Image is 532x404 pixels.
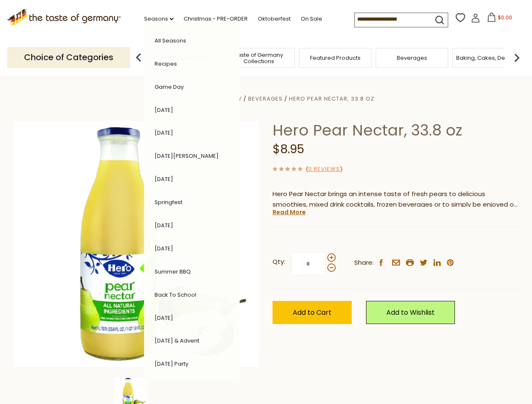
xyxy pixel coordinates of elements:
a: Beverages [248,95,283,103]
a: Christmas - PRE-ORDER [184,14,248,24]
input: Qty: [291,252,326,275]
a: Springfest [155,198,182,206]
a: Recipes [155,60,177,68]
a: [DATE][PERSON_NAME] [155,152,219,160]
button: $0.00 [482,13,518,25]
a: All Seasons [155,37,186,45]
span: $0.00 [498,14,512,21]
img: next arrow [508,49,525,66]
a: [DATE] [155,221,173,229]
a: [DATE] & Advent [155,337,199,345]
a: Featured Products [310,55,361,61]
span: ( ) [306,165,342,173]
a: Game Day [155,83,184,91]
a: [DATE] [155,314,173,322]
span: Add to Cart [293,308,331,317]
a: [DATE] [155,129,173,137]
button: Add to Cart [273,301,352,324]
a: Taste of Germany Collections [225,52,292,64]
h1: Hero Pear Nectar, 33.8 oz [273,121,519,140]
a: [DATE] [155,245,173,252]
a: Beverages [397,55,427,61]
a: Read More [273,208,306,216]
span: Share: [354,258,374,268]
img: Hero Pear Nectar, 33.8 oz [13,121,260,367]
p: Choice of Categories [7,47,130,68]
a: On Sale [301,14,322,24]
span: $8.95 [273,141,304,157]
a: Back to School [155,291,196,299]
a: Seasons [144,14,174,24]
a: Summer BBQ [155,268,191,276]
a: Baking, Cakes, Desserts [456,55,521,61]
a: [DATE] Party [155,360,188,368]
a: [DATE] [155,175,173,183]
a: Add to Wishlist [366,301,455,324]
a: 0 Reviews [308,165,340,174]
a: Oktoberfest [258,14,291,24]
a: [DATE] [155,106,173,114]
img: previous arrow [130,49,147,66]
p: Hero Pear Nectar brings an intense taste of fresh pears to delicious smoothies, mixed drink cockt... [273,189,519,210]
strong: Qty: [273,257,285,267]
a: Hero Pear Nectar, 33.8 oz [289,95,374,103]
